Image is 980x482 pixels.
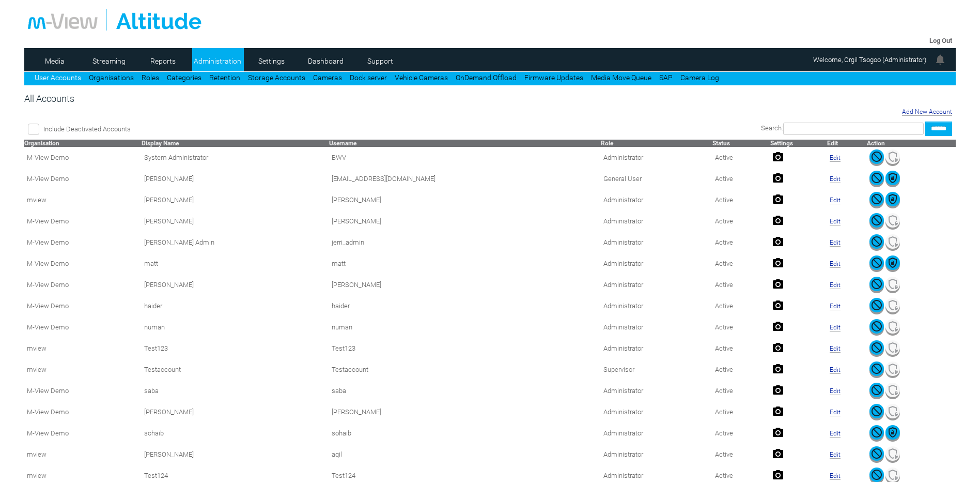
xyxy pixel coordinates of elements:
img: camera24.png [773,258,783,268]
td: Administrator [601,380,713,401]
img: camera24.png [773,470,783,480]
a: Administration [192,53,242,69]
img: mfa-shield-white-icon.svg [885,277,900,291]
td: General User [601,168,713,189]
span: matt [332,260,346,267]
span: Contact Method: SMS and Email [144,408,194,416]
span: Welcome, Orgil Tsogoo (Administrator) [813,56,926,64]
img: user-active-green-icon.svg [869,383,884,397]
td: Administrator [601,147,713,168]
a: MFA Not Set [885,370,900,378]
a: Dashboard [301,53,351,69]
a: MFA Not Set [885,243,900,250]
img: bell24.png [934,53,946,66]
a: Camera Log [680,73,719,82]
img: camera24.png [773,279,783,289]
span: Jerri [332,217,381,225]
a: Edit [830,175,841,183]
td: Active [712,168,770,189]
span: mview [27,366,46,373]
img: user-active-green-icon.svg [869,319,884,334]
img: mfa-shield-green-icon.svg [885,425,900,440]
a: Deactivate [869,221,884,229]
a: User Accounts [35,73,81,82]
img: user-active-green-icon.svg [869,213,884,228]
a: Edit [830,281,841,289]
img: camera24.png [773,194,783,204]
img: user-active-green-icon.svg [869,192,884,206]
th: Action [867,140,956,147]
td: Active [712,380,770,401]
img: camera24.png [773,427,783,438]
a: Add New Account [902,108,952,116]
img: camera24.png [773,321,783,332]
a: MFA Not Set [885,327,900,335]
span: M-View Demo [27,217,69,225]
a: Edit [830,430,841,438]
span: All Accounts [24,93,74,104]
img: mfa-shield-white-icon.svg [885,234,900,249]
td: Active [712,189,770,210]
a: Edit [830,324,841,332]
img: mfa-shield-white-icon.svg [885,468,900,482]
span: jerri_admin [332,238,364,246]
td: Administrator [601,232,713,253]
a: Edit [830,218,841,225]
a: Media Move Queue [591,73,651,82]
td: Active [712,274,770,295]
a: MFA Not Set [885,349,900,356]
span: mview [27,472,46,479]
a: MFA Not Set [885,158,900,165]
span: M-View Demo [27,260,69,267]
span: Test124 [332,472,355,479]
td: Administrator [601,295,713,317]
a: Role [601,140,613,147]
td: Administrator [601,253,713,274]
a: Roles [142,73,159,82]
a: Support [355,53,405,69]
img: mfa-shield-white-icon.svg [885,213,900,228]
span: numan [332,323,352,331]
span: mview [27,450,46,458]
a: Deactivate [869,370,884,378]
a: Edit [830,197,841,204]
a: Firmware Updates [524,73,583,82]
a: Deactivate [869,327,884,335]
img: user-active-green-icon.svg [869,425,884,440]
img: camera24.png [773,364,783,374]
span: Contact Method: SMS and Email [144,387,159,395]
a: OnDemand Offload [456,73,517,82]
img: camera24.png [773,342,783,353]
td: Active [712,401,770,423]
span: matt@mview.com.au [332,175,435,183]
span: Contact Method: SMS and Email [144,217,194,225]
span: M-View Demo [27,302,69,310]
img: mfa-shield-white-icon.svg [885,340,900,355]
a: Deactivate [869,455,884,462]
a: MFA Not Set [885,391,900,399]
td: Administrator [601,274,713,295]
td: Active [712,295,770,317]
a: Storage Accounts [248,73,305,82]
td: Administrator [601,189,713,210]
img: camera24.png [773,152,783,162]
a: Deactivate [869,200,884,208]
img: user-active-green-icon.svg [869,446,884,461]
td: Active [712,147,770,168]
span: Contact Method: SMS and Email [144,344,168,352]
img: user-active-green-icon.svg [869,255,884,270]
a: Media [29,53,80,69]
td: Active [712,338,770,359]
a: Display Name [142,140,179,147]
a: Username [329,140,356,147]
img: user-active-green-icon.svg [869,298,884,312]
a: Streaming [84,53,134,69]
img: user-active-green-icon.svg [869,340,884,355]
span: M-View Demo [27,408,69,416]
img: mfa-shield-white-icon.svg [885,404,900,418]
img: camera24.png [773,448,783,459]
span: BWV [332,154,346,161]
span: Contact Method: SMS and Email [144,366,181,373]
a: MFA Not Set [885,221,900,229]
a: Log Out [929,37,952,44]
